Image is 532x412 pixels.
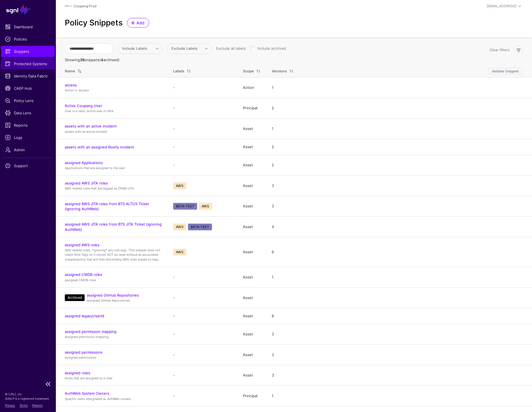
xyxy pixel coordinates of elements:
a: Snippets [1,46,55,57]
div: 4 [271,224,275,230]
td: - [168,365,237,386]
td: Asset [237,119,266,139]
span: BETA-TEST [173,203,197,210]
td: Asset [237,155,266,176]
span: Identity Data Fabric [5,73,51,79]
td: - [168,288,237,308]
div: 2 [271,105,275,111]
td: - [168,344,237,365]
div: 3 [271,203,275,209]
td: Principal [237,98,266,119]
a: Coupang Prod [74,4,96,8]
p: assigned permissions [65,355,162,360]
a: Policy Lens [1,95,55,106]
a: assigned permissions [65,350,102,354]
p: Applications that are assigned to the user [65,166,162,171]
p: assigned CMDB roles [65,278,162,283]
td: Action [237,77,266,98]
span: Include Labels [122,46,147,51]
span: AWS [173,249,186,255]
p: Action is 'access' [65,88,162,93]
div: 3 [271,352,275,358]
p: assigned GitHub Repositories [87,298,162,303]
td: Asset [237,365,266,386]
p: assets with an active incident [65,129,162,134]
a: Privacy [5,404,15,407]
div: 3 [271,183,275,189]
span: Archived [65,294,85,301]
td: - [168,98,237,119]
a: assigned legacyUserId [65,314,104,318]
a: Dashboard [1,21,55,32]
span: AWS [199,203,212,210]
p: Specific users designated as AuthWeb owners [65,397,162,401]
div: Labels [173,68,184,74]
a: Clear filters [490,48,510,52]
strong: 39 [80,58,84,62]
td: Asset [237,267,266,288]
a: assigned AWS JITA roles [65,181,108,185]
span: AWS [173,224,186,230]
a: assigned GitHub Repositories [87,293,139,297]
span: Support [5,163,51,169]
p: SGNL® is a registered trademark [5,396,51,401]
td: - [168,139,237,155]
td: - [168,386,237,406]
td: - [168,267,237,288]
div: 2 [271,162,275,168]
td: - [168,308,237,324]
a: access [65,83,77,87]
a: assigned Applications [65,160,103,165]
div: 6 [271,249,275,255]
span: Dashboard [5,24,51,30]
span: Data Lens [5,110,51,116]
a: assigned roles [65,371,90,375]
td: - [168,155,237,176]
td: Asset [237,139,266,155]
td: - [168,324,237,345]
p: assigned permission mapping [65,335,162,339]
p: User is a valid, active user in Okta [65,109,162,113]
td: Asset [237,237,266,267]
span: Add [136,20,145,26]
p: Roles that are assigned to a User [65,376,162,381]
p: AWS related roles, *ignoring* any role tags. This snippet does not check Role Tags so it should N... [65,248,162,262]
a: SGNL [3,3,53,16]
p: AWS related roles that are tagged as DPAM:JITA [65,186,162,191]
td: Asset [237,176,266,196]
div: 1 [271,393,275,399]
a: Identity Data Fabric [1,70,55,82]
a: Data Lens [1,107,55,119]
a: Policies [1,34,55,45]
button: Validate Snippets [488,68,523,75]
th: Showing snippets ( archived) [56,57,532,63]
div: 3 [271,332,275,337]
span: Snippets [5,49,51,54]
div: 2 [271,144,275,150]
a: Patents [32,404,42,407]
span: Exclude Labels [171,46,197,51]
div: 8 [271,313,275,319]
td: Asset [237,288,266,308]
strong: 4 [101,58,103,62]
span: Logs [5,135,51,140]
td: Asset [237,196,266,216]
span: Policies [5,36,51,42]
a: assets with an active incident [65,124,117,128]
a: assigned permission mapping [65,329,116,334]
a: AuthWeb System Owners [65,391,109,396]
div: Versions [272,68,287,74]
a: assigned AWS JITA roles from BTS ALTUS Ticket (ignoring AuthWeb) [65,202,149,211]
a: Protected Systems [1,58,55,69]
label: Include archived [257,46,286,51]
img: svg+xml;base64,PHN2ZyBpZD0iTG9nbyIgeG1sbnM9Imh0dHA6Ly93d3cudzMub3JnLzIwMDAvc3ZnIiB3aWR0aD0iMTIxLj... [65,3,71,10]
td: Asset [237,324,266,345]
td: Principal [237,386,266,406]
div: 1 [271,126,275,132]
a: assets with an assigned Rootly incident [65,145,134,149]
td: - [168,119,237,139]
a: Reports [1,120,55,131]
div: 1 [271,274,275,280]
a: Logs [1,132,55,143]
a: CAEP Hub [1,83,55,94]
